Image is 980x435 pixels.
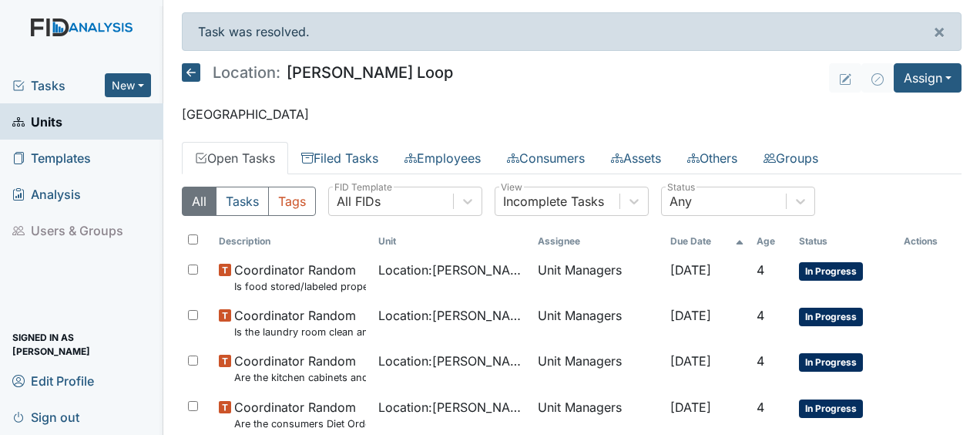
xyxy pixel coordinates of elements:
small: Are the kitchen cabinets and floors clean? [234,370,366,385]
td: Unit Managers [532,346,664,391]
button: All [182,187,216,216]
span: Coordinator Random Is food stored/labeled properly? [234,261,366,294]
button: Tasks [216,187,269,216]
a: Groups [750,142,831,174]
a: Assets [598,142,674,174]
span: Coordinator Random Is the laundry room clean and in good repair? [234,306,366,339]
button: Assign [894,63,962,93]
button: Tags [268,187,316,216]
span: Location : [PERSON_NAME] Loop [378,352,525,370]
span: [DATE] [670,308,711,323]
button: New [105,73,151,97]
small: Are the consumers Diet Orders being followed and sugar free items available? [234,416,366,431]
a: Consumers [494,142,598,174]
th: Toggle SortBy [750,228,793,255]
td: Unit Managers [532,300,664,346]
span: Location: [213,65,280,80]
a: Open Tasks [182,142,288,174]
span: [DATE] [670,262,711,278]
small: Is food stored/labeled properly? [234,279,366,294]
div: Any [670,192,692,211]
span: Location : [PERSON_NAME] Loop [378,398,525,416]
a: Employees [391,142,494,174]
span: Analysis [12,182,81,206]
span: Sign out [12,405,79,429]
span: 4 [757,262,764,278]
td: Unit Managers [532,255,664,300]
span: Templates [12,146,91,170]
th: Toggle SortBy [664,228,750,255]
span: × [933,20,945,42]
span: 4 [757,400,764,415]
span: Coordinator Random Are the consumers Diet Orders being followed and sugar free items available? [234,398,366,431]
div: Type filter [182,187,316,216]
span: In Progress [799,262,863,281]
span: [DATE] [670,353,711,369]
span: In Progress [799,400,863,418]
span: Units [12,110,62,133]
a: Tasks [12,76,105,95]
a: Filed Tasks [288,142,391,174]
span: Location : [PERSON_NAME] Loop [378,261,525,279]
span: Edit Profile [12,369,94,393]
span: Signed in as [PERSON_NAME] [12,332,151,356]
h5: [PERSON_NAME] Loop [182,63,453,82]
th: Actions [898,228,962,255]
th: Toggle SortBy [372,228,532,255]
span: Location : [PERSON_NAME] Loop [378,306,525,325]
span: In Progress [799,353,863,372]
small: Is the laundry room clean and in good repair? [234,325,366,339]
button: × [918,13,961,50]
p: [GEOGRAPHIC_DATA] [182,105,962,123]
th: Toggle SortBy [793,228,898,255]
span: 4 [757,308,764,323]
div: Task was resolved. [182,12,962,51]
div: Incomplete Tasks [503,192,604,211]
th: Toggle SortBy [213,228,372,255]
span: 4 [757,353,764,369]
span: In Progress [799,308,863,326]
input: Toggle All Rows Selected [188,234,198,244]
a: Others [674,142,750,174]
th: Assignee [532,228,664,255]
span: Coordinator Random Are the kitchen cabinets and floors clean? [234,352,366,385]
div: All FIDs [337,192,381,211]
span: [DATE] [670,400,711,415]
